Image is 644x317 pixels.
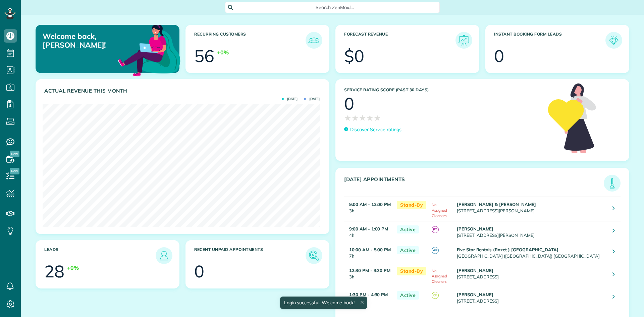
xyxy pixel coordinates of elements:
[344,48,364,64] div: $0
[344,242,393,263] td: 7h
[457,202,536,207] strong: [PERSON_NAME] & [PERSON_NAME]
[344,287,393,308] td: 3h
[307,249,321,262] img: icon_unpaid_appointments-47b8ce3997adf2238b356f14209ab4cced10bd1f174958f3ca8f1d0dd7fffeee.png
[10,168,19,174] span: New
[344,32,455,49] h3: Forecast Revenue
[366,112,374,124] span: ★
[282,97,298,101] span: [DATE]
[457,268,494,273] strong: [PERSON_NAME]
[457,34,471,47] img: icon_forecast_revenue-8c13a41c7ed35a8dcfafea3cbb826a0462acb37728057bba2d056411b612bbbe.png
[352,112,359,124] span: ★
[605,176,619,190] img: icon_todays_appointments-901f7ab196bb0bea1936b74009e4eb5ffbc2d2711fa7634e0d609ed5ef32b18b.png
[349,202,391,207] strong: 9:00 AM - 12:00 PM
[397,246,419,255] span: Active
[349,247,391,252] strong: 10:00 AM - 5:00 PM
[43,32,133,50] p: Welcome back, [PERSON_NAME]!
[194,32,306,49] h3: Recurring Customers
[359,112,366,124] span: ★
[374,112,381,124] span: ★
[44,263,64,280] div: 28
[344,126,401,133] a: Discover Service ratings
[217,49,229,56] div: +0%
[194,48,214,64] div: 56
[455,242,608,263] td: [GEOGRAPHIC_DATA] ([GEOGRAPHIC_DATA]) [GEOGRAPHIC_DATA]
[349,292,388,297] strong: 1:30 PM - 4:30 PM
[455,287,608,308] td: [STREET_ADDRESS]
[494,48,504,64] div: 0
[432,226,439,233] span: PY
[344,176,604,192] h3: [DATE] Appointments
[194,247,306,264] h3: Recent unpaid appointments
[455,263,608,287] td: [STREET_ADDRESS]
[194,263,204,280] div: 0
[10,151,19,157] span: New
[397,291,419,300] span: Active
[457,247,558,252] strong: Five Star Rentals (Rozet ) [GEOGRAPHIC_DATA]
[432,268,447,284] span: No Assigned Cleaners
[432,247,439,254] span: AR
[344,263,393,287] td: 3h
[455,221,608,242] td: [STREET_ADDRESS][PERSON_NAME]
[349,226,388,231] strong: 9:00 AM - 1:00 PM
[457,292,494,297] strong: [PERSON_NAME]
[280,297,367,309] div: Login successful. Welcome back!
[344,95,354,112] div: 0
[432,292,439,299] span: CF
[349,268,390,273] strong: 12:30 PM - 3:30 PM
[117,17,182,82] img: dashboard_welcome-42a62b7d889689a78055ac9021e634bf52bae3f8056760290aed330b23ab8690.png
[304,97,320,101] span: [DATE]
[455,197,608,221] td: [STREET_ADDRESS][PERSON_NAME]
[344,197,393,221] td: 3h
[157,249,171,262] img: icon_leads-1bed01f49abd5b7fead27621c3d59655bb73ed531f8eeb49469d10e621d6b896.png
[432,202,447,218] span: No Assigned Cleaners
[307,34,321,47] img: icon_recurring_customers-cf858462ba22bcd05b5a5880d41d6543d210077de5bb9ebc9590e49fd87d84ed.png
[44,88,322,94] h3: Actual Revenue this month
[397,201,426,209] span: Stand-By
[397,267,426,275] span: Stand-By
[67,264,79,272] div: +0%
[397,225,419,234] span: Active
[344,88,541,92] h3: Service Rating score (past 30 days)
[457,226,494,231] strong: [PERSON_NAME]
[607,34,621,47] img: icon_form_leads-04211a6a04a5b2264e4ee56bc0799ec3eb69b7e499cbb523a139df1d13a81ae0.png
[494,32,605,49] h3: Instant Booking Form Leads
[344,221,393,242] td: 4h
[350,126,401,133] p: Discover Service ratings
[44,247,156,264] h3: Leads
[344,112,352,124] span: ★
